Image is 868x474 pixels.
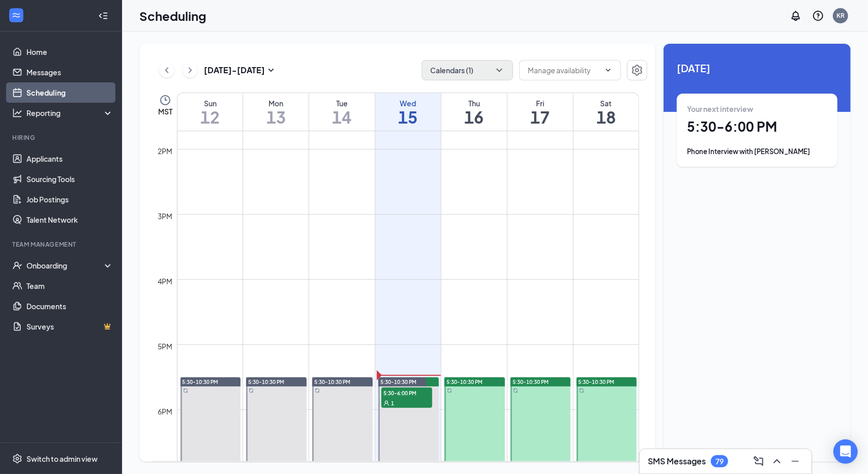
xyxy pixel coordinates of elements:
button: ChevronUp [769,453,785,469]
div: Tue [309,98,375,108]
div: 79 [715,457,724,466]
button: ChevronRight [183,63,198,78]
a: October 13, 2025 [243,93,309,131]
svg: ChevronRight [185,64,195,76]
div: Sun [177,98,243,108]
a: Applicants [26,149,113,169]
span: 5:30-6:00 PM [381,388,432,398]
svg: WorkstreamLogo [11,10,21,20]
a: October 14, 2025 [309,93,375,131]
span: 5:30-10:30 PM [183,378,219,386]
svg: ChevronDown [604,66,612,74]
button: ComposeMessage [751,453,767,469]
a: October 15, 2025 [375,93,441,131]
h1: Scheduling [139,7,206,24]
h1: 12 [177,108,243,126]
div: Reporting [26,108,114,118]
div: Your next interview [687,104,827,114]
svg: Clock [159,94,171,106]
div: Switch to admin view [26,454,98,464]
div: 2pm [156,145,175,157]
svg: Sync [513,388,518,393]
div: Onboarding [26,260,105,271]
input: Manage availability [528,65,600,76]
svg: Sync [315,388,320,393]
svg: ChevronUp [771,455,783,467]
span: MST [158,106,172,116]
h1: 15 [375,108,441,126]
svg: Collapse [98,11,108,21]
div: Wed [375,98,441,108]
svg: Minimize [789,455,801,467]
svg: Sync [579,388,584,393]
a: Scheduling [26,82,113,103]
h1: 13 [243,108,309,126]
svg: Settings [12,454,22,464]
div: Team Management [12,240,111,249]
h1: 18 [574,108,639,126]
svg: ComposeMessage [753,455,765,467]
svg: Sync [447,388,452,393]
div: 6pm [156,406,175,417]
a: October 16, 2025 [441,93,507,131]
span: 5:30-10:30 PM [248,378,284,386]
svg: Analysis [12,108,22,118]
div: KR [836,11,845,20]
div: 4pm [156,276,175,287]
a: Documents [26,296,113,316]
div: Fri [507,98,573,108]
svg: Notifications [790,10,802,22]
svg: SmallChevronDown [265,64,277,76]
div: Thu [441,98,507,108]
div: Hiring [12,133,111,142]
button: Calendars (1)ChevronDown [422,60,513,80]
a: October 18, 2025 [574,93,639,131]
h3: [DATE] - [DATE] [204,65,265,76]
svg: ChevronLeft [162,64,172,76]
span: 5:30-10:30 PM [314,378,350,386]
svg: User [383,400,390,406]
span: 5:30-10:30 PM [446,378,483,386]
svg: Sync [249,388,254,393]
a: Home [26,42,113,62]
div: 3pm [156,211,175,222]
h1: 5:30 - 6:00 PM [687,118,827,135]
h1: 14 [309,108,375,126]
a: Team [26,276,113,296]
a: Talent Network [26,210,113,230]
svg: QuestionInfo [812,10,824,22]
h1: 16 [441,108,507,126]
div: 5pm [156,341,175,352]
div: Open Intercom Messenger [833,439,858,464]
a: Sourcing Tools [26,169,113,189]
button: ChevronLeft [159,63,174,78]
span: [DATE] [677,60,837,76]
svg: Sync [183,388,188,393]
span: 5:30-10:30 PM [380,378,416,386]
svg: ChevronDown [494,65,504,75]
div: Mon [243,98,309,108]
svg: Settings [631,64,643,76]
div: Phone Interview with [PERSON_NAME] [687,146,827,157]
svg: UserCheck [12,260,22,271]
a: October 17, 2025 [507,93,573,131]
span: 5:30-10:30 PM [513,378,549,386]
a: October 12, 2025 [177,93,243,131]
button: Minimize [787,453,803,469]
a: Job Postings [26,189,113,210]
div: Sat [574,98,639,108]
span: 1 [391,400,394,407]
button: Settings [627,60,647,80]
h3: SMS Messages [648,456,706,467]
span: 5:30-10:30 PM [579,378,615,386]
a: Messages [26,62,113,82]
a: SurveysCrown [26,316,113,337]
h1: 17 [507,108,573,126]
